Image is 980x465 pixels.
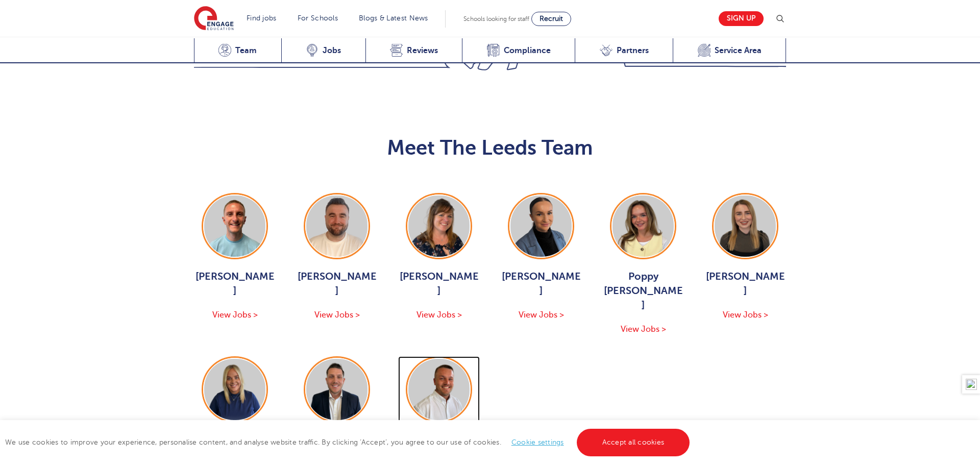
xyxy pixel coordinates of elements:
[212,310,258,320] span: View Jobs >
[704,270,786,298] span: [PERSON_NAME]
[500,193,582,322] a: [PERSON_NAME] View Jobs >
[194,193,276,322] a: [PERSON_NAME] View Jobs >
[247,14,277,22] a: Find jobs
[194,6,234,32] img: Engage Education
[577,429,690,456] a: Accept all cookies
[617,45,649,56] span: Partners
[504,45,551,56] span: Compliance
[306,195,367,257] img: Chris Rushton
[204,359,265,420] img: Hannah Day
[519,310,564,320] span: View Jobs >
[416,310,462,320] span: View Jobs >
[715,45,762,56] span: Service Area
[365,38,462,63] a: Reviews
[407,45,438,56] span: Reviews
[359,14,428,22] a: Blogs & Latest News
[298,14,338,22] a: For Schools
[314,310,360,320] span: View Jobs >
[463,15,529,22] span: Schools looking for staff
[575,38,673,63] a: Partners
[296,193,378,322] a: [PERSON_NAME] View Jobs >
[715,195,776,257] img: Layla McCosker
[500,270,582,298] span: [PERSON_NAME]
[306,359,367,420] img: Declan Goodman
[602,193,684,336] a: Poppy [PERSON_NAME] View Jobs >
[5,438,692,446] span: We use cookies to improve your experience, personalise content, and analyse website traffic. By c...
[398,193,480,322] a: [PERSON_NAME] View Jobs >
[612,195,674,257] img: Poppy Burnside
[621,325,666,334] span: View Jobs >
[723,310,768,320] span: View Jobs >
[194,136,786,160] h2: Meet The Leeds Team
[194,38,281,63] a: Team
[408,359,470,420] img: Liam Ffrench
[323,45,341,56] span: Jobs
[673,38,786,63] a: Service Area
[540,15,563,22] span: Recruit
[602,270,684,312] span: Poppy [PERSON_NAME]
[462,38,575,63] a: Compliance
[510,195,572,257] img: Holly Johnson
[204,195,265,257] img: George Dignam
[511,438,564,446] a: Cookie settings
[398,270,480,298] span: [PERSON_NAME]
[194,270,276,298] span: [PERSON_NAME]
[719,11,764,26] a: Sign up
[408,195,470,257] img: Joanne Wright
[281,38,365,63] a: Jobs
[704,193,786,322] a: [PERSON_NAME] View Jobs >
[235,45,257,56] span: Team
[531,12,571,26] a: Recruit
[296,270,378,298] span: [PERSON_NAME]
